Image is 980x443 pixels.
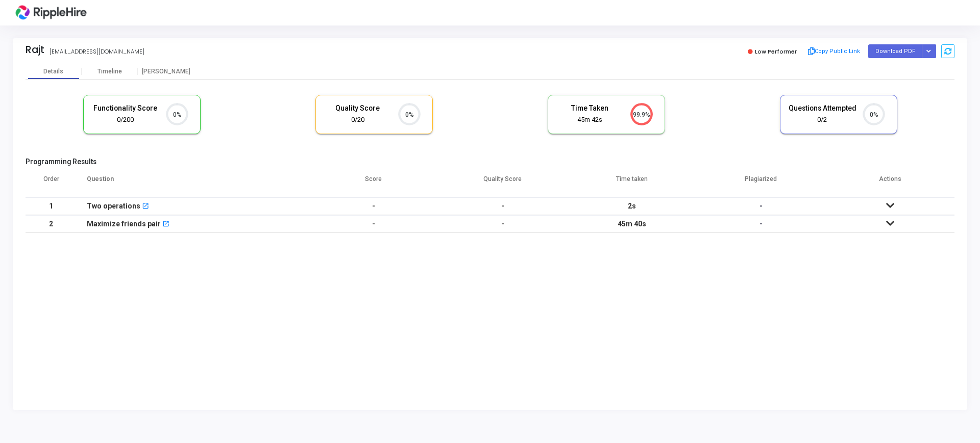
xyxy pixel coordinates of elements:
div: Details [43,68,63,75]
th: Quality Score [438,169,567,197]
span: Low Performer [755,47,797,56]
div: Two operations [87,198,140,215]
h5: Functionality Score [91,104,160,113]
th: Score [309,169,438,197]
h5: Quality Score [324,104,392,113]
th: Plagiarized [696,169,825,197]
h5: Questions Attempted [788,104,856,113]
td: - [438,197,567,215]
mat-icon: open_in_new [142,203,149,211]
td: 1 [26,197,77,215]
span: - [759,202,763,210]
td: - [309,197,438,215]
h5: Programming Results [26,158,954,166]
img: logo [13,3,89,23]
button: Download PDF [868,44,922,58]
td: 2 [26,215,77,233]
div: Timeline [97,68,122,75]
td: 45m 40s [567,215,696,233]
button: Copy Public Link [804,44,863,59]
td: - [309,215,438,233]
th: Question [77,169,309,197]
div: [EMAIL_ADDRESS][DOMAIN_NAME] [50,47,144,56]
div: Rajt [26,44,44,56]
div: 45m 42s [556,115,624,125]
th: Time taken [567,169,696,197]
div: 0/20 [324,115,392,125]
mat-icon: open_in_new [162,221,169,228]
td: - [438,215,567,233]
div: Maximize friends pair [87,216,161,232]
th: Order [26,169,77,197]
div: 0/200 [91,115,160,125]
h5: Time Taken [556,104,624,113]
div: Button group with nested dropdown [922,44,936,58]
div: 0/2 [788,115,856,125]
th: Actions [825,169,954,197]
div: [PERSON_NAME] [138,68,194,75]
td: 2s [567,197,696,215]
span: - [759,220,763,228]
